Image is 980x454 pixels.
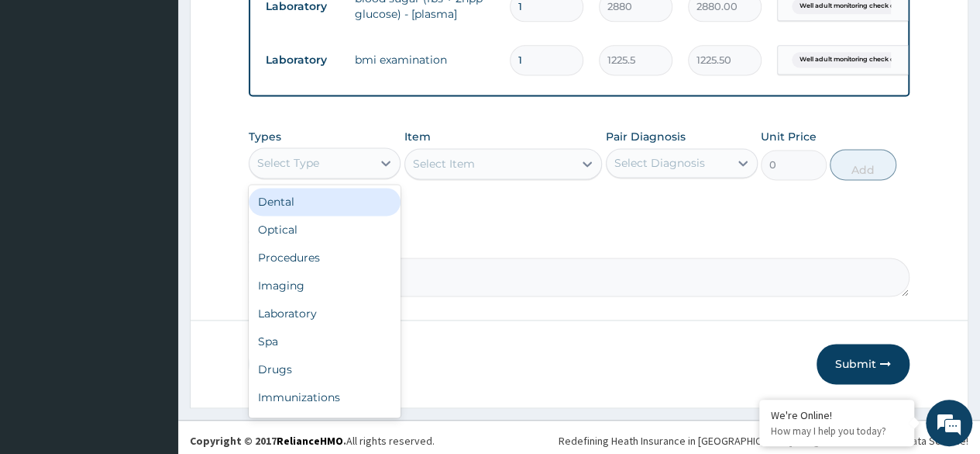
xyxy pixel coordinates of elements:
img: d_794563401_company_1708531726252_794563401 [29,78,63,116]
div: Others [249,411,401,439]
td: bmi examination [347,44,502,75]
strong: Copyright © 2017 . [190,433,346,447]
div: We're Online! [771,408,903,422]
label: Pair Diagnosis [606,129,686,144]
label: Comment [249,236,910,249]
div: Chat with us now [81,87,260,107]
div: Imaging [249,272,401,300]
div: Select Type [257,155,319,171]
label: Types [249,130,281,144]
span: Well adult monitoring check do... [792,52,910,68]
button: Add [830,149,896,180]
textarea: Type your message and hit 'Enter' [8,295,295,349]
div: Optical [249,216,401,244]
span: We're online! [90,131,214,288]
div: Spa [249,328,401,355]
td: Laboratory [258,46,347,75]
div: Laboratory [249,300,401,328]
div: Immunizations [249,383,401,411]
p: How may I help you today? [771,425,903,438]
a: RelianceHMO [277,433,343,447]
div: Drugs [249,355,401,383]
div: Dental [249,188,401,216]
div: Procedures [249,244,401,272]
button: Submit [817,344,910,384]
label: Unit Price [761,129,817,144]
div: Minimize live chat window [254,8,291,45]
label: Item [404,129,431,144]
div: Select Diagnosis [614,155,705,171]
div: Redefining Heath Insurance in [GEOGRAPHIC_DATA] using Telemedicine and Data Science! [559,432,968,448]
